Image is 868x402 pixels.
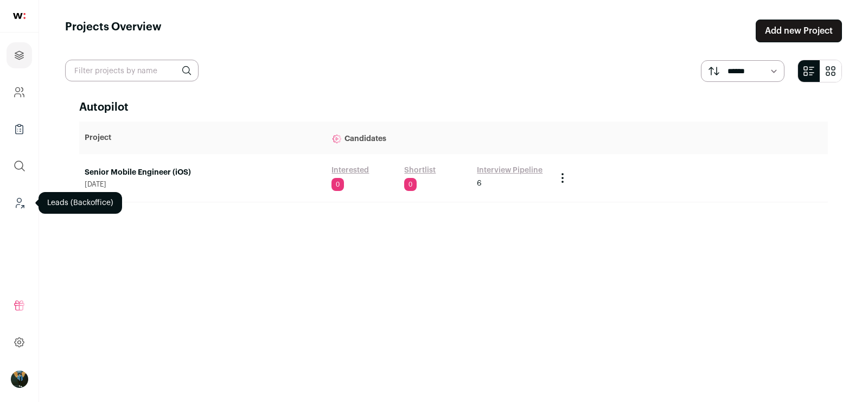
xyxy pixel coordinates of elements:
a: Add new Project [756,20,842,42]
h2: Autopilot [79,100,828,115]
p: Project [85,132,321,143]
a: Senior Mobile Engineer (iOS) [85,167,321,178]
span: [DATE] [85,180,321,189]
a: Projects [7,42,32,68]
span: 0 [404,178,417,191]
h1: Projects Overview [65,20,162,42]
img: 12031951-medium_jpg [11,371,28,388]
input: Filter projects by name [65,60,199,81]
span: 6 [477,178,482,189]
img: wellfound-shorthand-0d5821cbd27db2630d0214b213865d53afaa358527fdda9d0ea32b1df1b89c2c.svg [13,13,25,19]
a: Leads (Backoffice) [7,190,32,216]
button: Project Actions [556,171,569,184]
a: Company and ATS Settings [7,79,32,105]
a: Interested [331,165,369,176]
div: Leads (Backoffice) [39,192,122,214]
a: Shortlist [404,165,436,176]
a: Company Lists [7,116,32,142]
a: Interview Pipeline [477,165,542,176]
p: Candidates [331,127,545,149]
span: 0 [331,178,344,191]
button: Open dropdown [11,371,28,388]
